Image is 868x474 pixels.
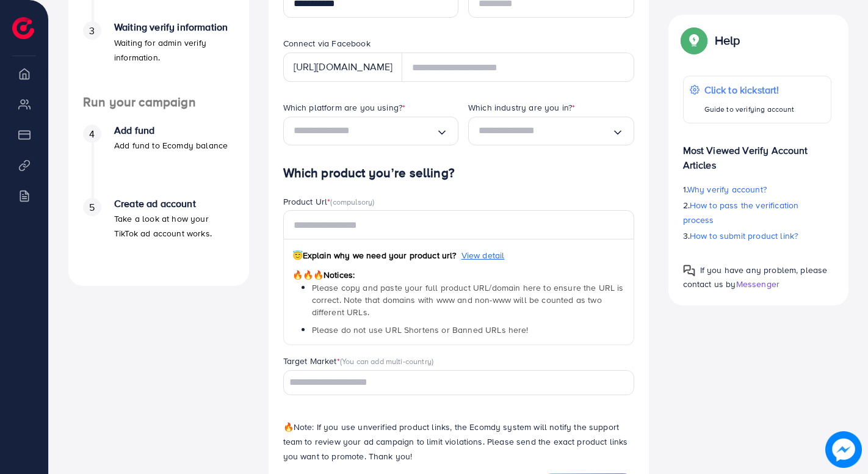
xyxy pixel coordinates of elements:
[479,122,612,140] input: Search for option
[294,122,436,140] input: Search for option
[283,37,371,49] label: Connect via Facebook
[687,183,767,195] span: Why verify account?
[283,370,634,395] div: Search for option
[330,196,374,207] span: (compulsory)
[114,198,234,210] h4: Create ad account
[114,35,234,65] p: Waiting for admin verify information.
[683,29,705,51] img: Popup guide
[68,95,249,110] h4: Run your campaign
[468,101,575,114] label: Which industry are you in?
[340,356,433,366] span: (You can add multi-country)
[283,53,403,82] div: [URL][DOMAIN_NAME]
[283,166,634,181] h4: Which product you’re selling?
[283,420,634,464] p: Note: If you use unverified product links, the Ecomdy system will notify the support team to revi...
[468,117,634,145] div: Search for option
[683,198,832,227] p: 2.
[114,125,228,136] h4: Add fund
[68,21,249,95] li: Waiting verify information
[683,133,832,172] p: Most Viewed Verify Account Articles
[826,432,861,467] img: image
[683,182,832,197] p: 1.
[285,373,618,392] input: Search for option
[283,101,406,114] label: Which platform are you using?
[89,24,95,38] span: 3
[292,269,324,281] span: 🔥🔥🔥
[312,282,624,319] span: Please copy and paste your full product URL/domain here to ensure the URL is correct. Note that d...
[114,211,234,241] p: Take a look at how your TikTok ad account works.
[283,117,459,145] div: Search for option
[68,125,249,198] li: Add fund
[690,230,798,242] span: How to submit product link?
[715,33,740,48] p: Help
[283,355,434,367] label: Target Market
[704,102,795,117] p: Guide to verifying account
[736,278,779,290] span: Messenger
[704,82,795,97] p: Click to kickstart!
[68,198,249,271] li: Create ad account
[683,264,695,277] img: Popup guide
[89,127,95,141] span: 4
[683,228,832,243] p: 3.
[114,138,228,153] p: Add fund to Ecomdy balance
[89,200,95,214] span: 5
[292,249,303,261] span: 😇
[683,264,828,290] span: If you have any problem, please contact us by
[283,195,375,208] label: Product Url
[12,17,34,39] img: logo
[114,21,234,33] h4: Waiting verify information
[683,199,799,226] span: How to pass the verification process
[292,249,457,261] span: Explain why we need your product url?
[292,269,355,281] span: Notices:
[283,421,294,433] span: 🔥
[312,324,529,336] span: Please do not use URL Shortens or Banned URLs here!
[461,249,505,261] span: View detail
